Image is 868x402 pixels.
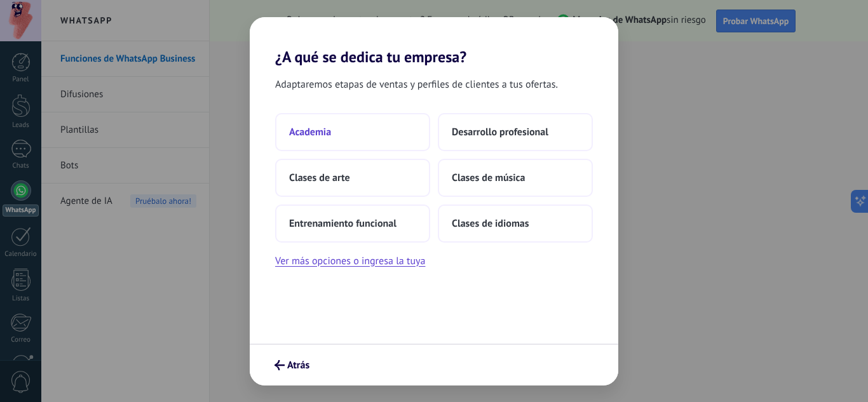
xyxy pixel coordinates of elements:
span: Entrenamiento funcional [289,217,397,230]
span: Clases de arte [289,171,350,184]
span: Academia [289,126,331,138]
button: Entrenamiento funcional [275,204,430,243]
button: Clases de arte [275,159,430,197]
span: Clases de música [452,171,525,184]
button: Clases de música [438,159,593,197]
button: Ver más opciones o ingresa la tuya [275,253,425,269]
span: Adaptaremos etapas de ventas y perfiles de clientes a tus ofertas. [275,76,558,93]
span: Desarrollo profesional [452,126,548,138]
button: Academia [275,113,430,151]
h2: ¿A qué se dedica tu empresa? [250,17,618,66]
button: Desarrollo profesional [438,113,593,151]
span: Clases de idiomas [452,217,529,230]
button: Atrás [269,354,315,376]
span: Atrás [287,361,309,370]
button: Clases de idiomas [438,204,593,243]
